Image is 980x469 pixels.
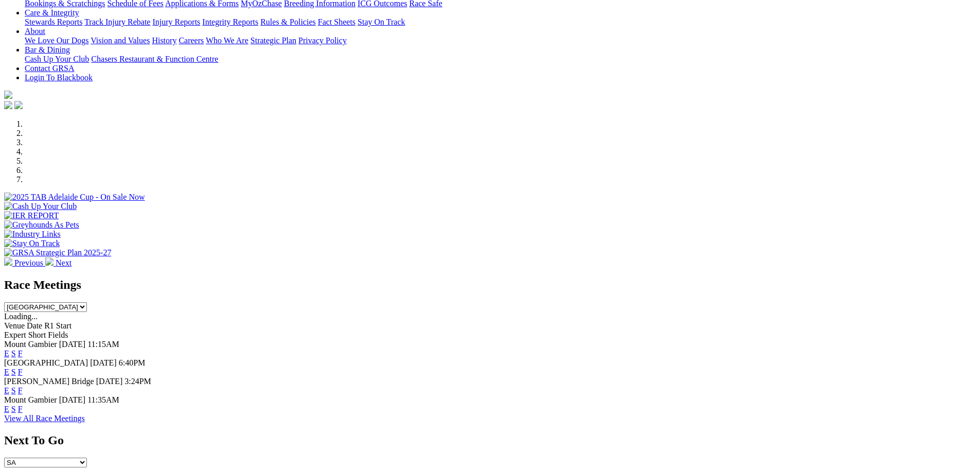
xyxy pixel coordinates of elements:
[25,55,89,63] a: Cash Up Your Club
[251,36,296,45] a: Strategic Plan
[4,101,12,109] img: facebook.svg
[11,349,16,358] a: S
[152,18,200,26] a: Injury Reports
[27,321,42,330] span: Date
[11,368,16,376] a: S
[4,230,61,239] img: Industry Links
[14,258,43,267] span: Previous
[90,358,117,367] span: [DATE]
[84,18,150,26] a: Track Injury Rebate
[4,405,9,413] a: E
[45,258,72,267] a: Next
[358,18,405,26] a: Stay On Track
[25,18,976,27] div: Care & Integrity
[59,395,86,404] span: [DATE]
[48,331,68,339] span: Fields
[18,405,23,413] a: F
[4,331,26,339] span: Expert
[4,340,57,349] span: Mount Gambier
[4,202,77,211] img: Cash Up Your Club
[25,36,88,45] a: We Love Our Dogs
[56,258,72,267] span: Next
[18,386,23,395] a: F
[45,257,54,266] img: chevron-right-pager-white.svg
[202,18,258,26] a: Integrity Reports
[4,358,88,367] span: [GEOGRAPHIC_DATA]
[4,258,45,267] a: Previous
[96,377,123,386] span: [DATE]
[4,248,111,257] img: GRSA Strategic Plan 2025-27
[18,368,23,376] a: F
[25,18,82,26] a: Stewards Reports
[91,36,150,45] a: Vision and Values
[4,368,9,376] a: E
[4,91,12,99] img: logo-grsa-white.png
[206,36,248,45] a: Who We Are
[4,312,38,321] span: Loading...
[25,45,70,54] a: Bar & Dining
[152,36,176,45] a: History
[4,321,25,330] span: Venue
[4,386,9,395] a: E
[4,377,94,386] span: [PERSON_NAME] Bridge
[28,331,46,339] span: Short
[4,211,59,220] img: IER REPORT
[119,358,146,367] span: 6:40PM
[91,55,218,63] a: Chasers Restaurant & Function Centre
[124,377,151,386] span: 3:24PM
[25,55,976,64] div: Bar & Dining
[18,349,23,358] a: F
[4,257,12,266] img: chevron-left-pager-white.svg
[4,395,57,404] span: Mount Gambier
[4,220,79,230] img: Greyhounds As Pets
[25,8,79,17] a: Care & Integrity
[318,18,355,26] a: Fact Sheets
[87,340,119,349] span: 11:15AM
[59,340,86,349] span: [DATE]
[260,18,316,26] a: Rules & Policies
[25,27,45,36] a: About
[4,349,9,358] a: E
[25,36,976,45] div: About
[11,405,16,413] a: S
[4,193,145,202] img: 2025 TAB Adelaide Cup - On Sale Now
[44,321,72,330] span: R1 Start
[4,433,976,447] h2: Next To Go
[179,36,204,45] a: Careers
[4,278,976,292] h2: Race Meetings
[4,239,60,248] img: Stay On Track
[4,414,85,423] a: View All Race Meetings
[14,101,23,109] img: twitter.svg
[11,386,16,395] a: S
[87,395,119,404] span: 11:35AM
[298,36,347,45] a: Privacy Policy
[25,73,93,82] a: Login To Blackbook
[25,64,74,73] a: Contact GRSA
